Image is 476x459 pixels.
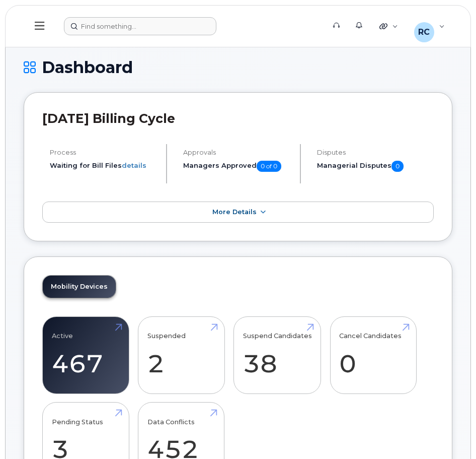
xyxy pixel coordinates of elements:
a: Cancel Candidates 0 [339,322,407,388]
a: Mobility Devices [43,276,116,298]
span: 0 [391,161,404,172]
h4: Approvals [183,149,291,156]
a: Suspended 2 [147,322,215,388]
span: 0 of 0 [257,161,281,172]
h5: Managers Approved [183,161,291,172]
li: Waiting for Bill Files [50,161,157,170]
h2: [DATE] Billing Cycle [42,111,434,126]
h4: Process [50,149,157,156]
h1: Dashboard [24,58,452,76]
h5: Managerial Disputes [317,161,434,172]
a: Suspend Candidates 38 [243,322,312,388]
span: More Details [212,208,257,216]
a: Active 467 [52,322,120,388]
h4: Disputes [317,149,434,156]
a: details [122,161,146,169]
